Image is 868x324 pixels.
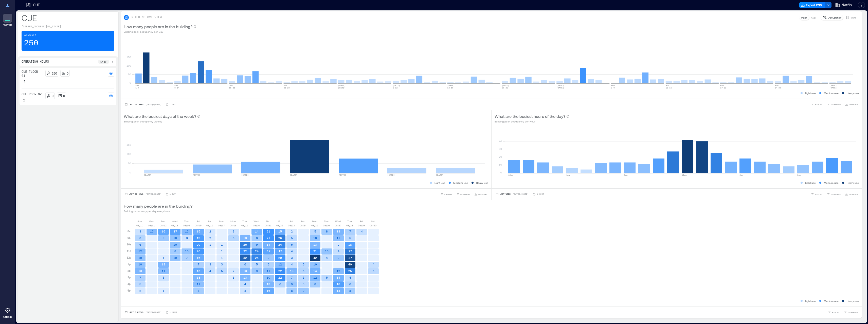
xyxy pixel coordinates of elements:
[233,269,234,273] text: 2
[455,192,471,197] button: COMPARE
[666,87,672,89] text: 10-16
[124,209,192,213] p: Building occupancy per day every hour
[242,219,247,223] p: Tue
[447,87,454,89] text: 13-19
[124,192,162,197] button: Last 90 Days |[DATE]-[DATE]
[805,91,816,95] p: Light use
[137,219,142,223] p: Sun
[371,219,375,223] p: Sat
[313,276,317,279] text: 12
[171,223,178,227] p: 08/13
[230,219,236,223] p: Mon
[279,282,281,286] text: 6
[128,73,131,76] tspan: 50
[303,269,304,273] text: 6
[174,87,179,89] text: 8-14
[162,230,165,233] text: 16
[476,181,488,185] p: Heavy use
[208,219,211,223] p: Sat
[360,219,363,223] p: Fri
[3,315,12,318] p: Settings
[284,84,287,86] text: JUN
[278,269,282,273] text: 22
[267,249,270,253] text: 17
[144,174,151,176] text: [DATE]
[162,263,165,266] text: 13
[435,181,445,185] p: Light use
[22,13,114,23] p: CUE
[128,162,131,165] tspan: 50
[130,81,131,84] tspan: 0
[290,269,294,273] text: 13
[291,249,293,253] text: 4
[124,203,192,209] p: How many people are in the building?
[338,256,339,259] text: 9
[24,38,39,48] p: 250
[221,269,223,273] text: 5
[127,242,131,246] p: 10a
[313,263,317,266] text: 10
[810,102,824,107] button: EXPORT
[173,256,177,259] text: 10
[255,249,259,253] text: 24
[290,219,293,223] p: Sat
[160,223,167,227] p: 08/12
[243,256,247,259] text: 32
[183,223,190,227] p: 08/14
[128,269,131,273] p: 2p
[124,30,196,34] p: Building peak occupancy per Day
[335,219,341,223] p: Wed
[337,276,340,279] text: 14
[256,243,258,246] text: 9
[127,256,131,260] p: 12p
[775,87,781,89] text: 24-30
[221,243,223,246] text: 1
[241,174,249,176] text: [DATE]
[256,269,258,273] text: 9
[831,103,841,106] span: COMPARE
[323,223,330,227] p: 08/26
[312,219,317,223] p: Mon
[22,93,42,97] p: CUE Rooftop
[139,276,141,279] text: 7
[502,84,509,86] text: [DATE]
[338,243,339,246] text: 2
[393,84,400,86] text: [DATE]
[173,243,177,246] text: 10
[810,192,824,197] button: EXPORT
[265,223,272,227] p: 08/21
[666,84,670,86] text: AUG
[233,230,234,233] text: 3
[444,193,452,196] span: EXPORT
[241,223,248,227] p: 08/19
[358,223,365,227] p: 08/29
[150,230,154,233] text: 12
[349,249,352,253] text: 27
[229,84,233,86] text: JUN
[313,269,317,273] text: 14
[243,249,247,253] text: 22
[851,15,856,20] p: Visits
[128,262,131,266] p: 1p
[502,87,508,89] text: 20-26
[139,243,141,246] text: 6
[278,243,282,246] text: 24
[847,181,859,185] p: Heavy use
[556,87,564,89] text: [DATE]
[453,181,468,185] p: Medium use
[801,15,807,20] p: Peak
[387,174,395,176] text: [DATE]
[611,84,615,86] text: AUG
[849,103,858,106] span: OPTIONS
[243,236,247,240] text: 13
[720,87,726,89] text: 17-23
[284,87,290,89] text: 22-28
[361,230,363,233] text: 4
[173,236,177,240] text: 10
[848,311,858,314] span: COMPARE
[184,219,189,223] p: Thu
[797,174,801,176] text: 8pm
[138,256,142,259] text: 10
[185,230,189,233] text: 12
[126,143,131,146] tspan: 150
